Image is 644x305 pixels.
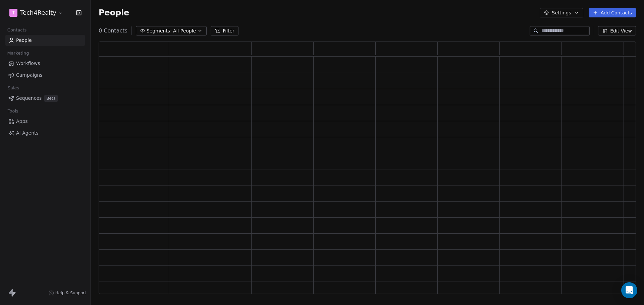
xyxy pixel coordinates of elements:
[99,8,129,18] span: People
[4,25,30,35] span: Contacts
[8,7,65,18] button: TTech4Realty
[16,130,39,137] span: AI Agents
[49,290,86,296] a: Help & Support
[16,37,32,44] span: People
[211,26,238,35] button: Filter
[5,58,85,69] a: Workflows
[5,128,85,139] a: AI Agents
[99,27,127,35] span: 0 Contacts
[16,60,40,67] span: Workflows
[5,83,22,93] span: Sales
[589,8,636,17] button: Add Contacts
[5,106,21,116] span: Tools
[147,27,172,34] span: Segments:
[5,35,85,46] a: People
[44,95,58,102] span: Beta
[12,9,15,16] span: T
[4,48,32,58] span: Marketing
[16,72,42,79] span: Campaigns
[5,70,85,81] a: Campaigns
[5,93,85,104] a: SequencesBeta
[621,282,637,298] div: Open Intercom Messenger
[598,26,636,35] button: Edit View
[16,95,42,102] span: Sequences
[173,27,196,34] span: All People
[20,8,56,17] span: Tech4Realty
[540,8,583,17] button: Settings
[55,290,86,296] span: Help & Support
[5,116,85,127] a: Apps
[16,118,28,125] span: Apps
